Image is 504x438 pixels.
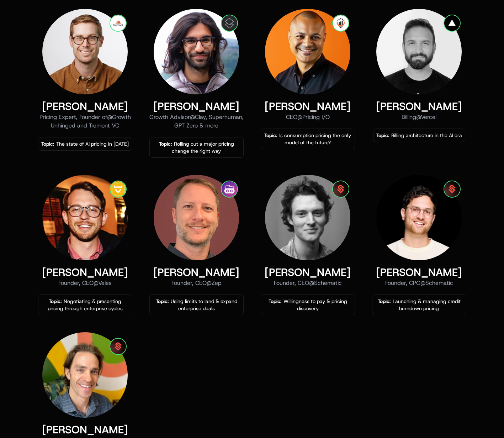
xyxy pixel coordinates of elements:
div: Negotiating & presenting pricing through enterprise cycles [41,298,129,312]
div: Willingness to pay & pricing discovery [264,298,352,312]
img: Gaurav Vohra [154,9,239,94]
img: Simon Ooley [42,175,128,260]
img: Daniel Chalef [154,175,239,260]
div: [PERSON_NAME] [38,266,132,279]
div: [PERSON_NAME] [261,100,355,113]
div: Founder, CPO @ Schematic [372,279,466,287]
span: Topic: [264,132,277,139]
span: Topic: [156,298,169,304]
span: Topic: [41,141,54,147]
span: Topic: [269,298,281,304]
img: Growth Unhinged and Tremont VC [110,15,127,32]
div: Billing architecture in the AI era [376,132,462,139]
div: The state of AI pricing in [DATE] [41,140,129,147]
img: Vercel [444,15,461,32]
div: [PERSON_NAME] [373,100,465,113]
div: Launching & managing credit burndown pricing [375,298,463,312]
img: Schematic [332,181,349,198]
div: Billing @ Vercel [373,113,465,121]
div: Growth Advisor @ Clay, Superhuman, GPT Zero & more [149,113,244,130]
img: Marcos Rivera [265,9,350,94]
img: Shar Dara [376,9,462,94]
div: [PERSON_NAME] [261,266,355,279]
div: CEO @ Pricing I/O [261,113,355,121]
span: Topic: [376,132,389,139]
img: Schematic [110,338,127,355]
div: Is consumption pricing the only model of the future? [264,132,352,146]
div: Founder, CEO @ Zep [149,279,244,287]
img: Veles [110,181,127,198]
img: Kyle Poyar [42,9,128,94]
span: Topic: [159,141,172,147]
img: Gio Hobbins [376,175,462,260]
img: Pricing I/O [332,15,349,32]
div: [PERSON_NAME] [372,266,466,279]
div: [PERSON_NAME] [149,100,244,113]
div: Pricing Expert, Founder of @ Growth Unhinged and Tremont VC [38,113,132,130]
div: [PERSON_NAME] [38,100,132,113]
div: Founder, CEO @ Schematic [261,279,355,287]
div: Rolling out a major pricing change the right way [153,140,240,155]
div: Using limits to land & expand enterprise deals [153,298,240,312]
span: Topic: [49,298,62,304]
img: Clay, Superhuman, GPT Zero & more [221,15,238,32]
img: Schematic [444,181,461,198]
img: Fynn Glover [265,175,350,260]
div: Founder, CEO @ Veles [38,279,132,287]
img: Ben Papillon [42,332,128,418]
span: Topic: [378,298,391,304]
img: Zep [221,181,238,198]
div: [PERSON_NAME] [149,266,244,279]
div: [PERSON_NAME] [38,423,132,436]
